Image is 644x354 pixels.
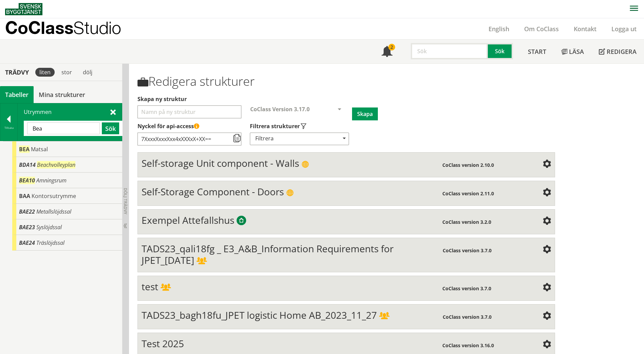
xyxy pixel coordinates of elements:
[379,313,389,320] span: Delad struktur
[73,18,121,38] span: Studio
[286,189,294,197] span: Publik struktur
[5,3,42,15] img: Svensk Byggtjänst
[27,122,100,134] input: Sök
[161,284,171,292] span: Delad struktur
[142,242,393,267] span: TADS23_qali18fg _ E3_A&B_Information Requirements for JPET_[DATE]
[442,219,491,225] span: CoClass version 3.2.0
[411,43,488,59] input: Sök
[36,223,62,231] span: Syslöjdssal
[481,25,517,33] a: English
[237,216,246,226] span: Byggtjänsts exempelstrukturer
[36,208,71,215] span: Metallslöjdssal
[374,40,400,63] a: 2
[110,108,116,115] span: Stäng sök
[36,239,65,247] span: Träslöjdssal
[301,161,309,168] span: Publik struktur
[543,341,551,349] span: Inställningar
[233,135,241,143] span: Kopiera
[142,185,284,198] span: Self-Storage Component - Doors
[19,208,35,215] span: BAE22
[442,285,491,292] span: CoClass version 3.7.0
[19,239,35,247] span: BAE24
[382,47,392,58] span: Notifikationer
[442,190,494,197] span: CoClass version 2.11.0
[488,43,513,59] button: Sök
[194,124,199,129] span: Denna API-nyckel ger åtkomst till alla strukturer som du har skapat eller delat med dig av. Håll ...
[5,18,136,39] a: CoClassStudio
[19,177,35,184] span: BEA10
[517,25,566,33] a: Om CoClass
[79,68,96,77] div: dölj
[12,235,122,251] div: Gå till informationssidan för CoClass Studio
[142,280,158,293] span: test
[591,40,644,63] a: Redigera
[566,25,604,33] a: Kontakt
[543,217,551,225] span: Inställningar
[19,161,36,169] span: BDA14
[123,188,128,214] span: Dölj trädvy
[35,68,55,77] div: liten
[543,189,551,197] span: Inställningar
[137,122,555,130] label: Nyckel till åtkomststruktur via API (kräver API-licensabonnemang)
[12,141,122,157] div: Gå till informationssidan för CoClass Studio
[12,219,122,235] div: Gå till informationssidan för CoClass Studio
[443,314,492,320] span: CoClass version 3.7.0
[197,258,207,265] span: Delad struktur
[102,122,119,134] button: Sök
[12,157,122,173] div: Gå till informationssidan för CoClass Studio
[142,214,234,227] span: Exempel Attefallshus
[57,68,76,77] div: stor
[12,173,122,188] div: Gå till informationssidan för CoClass Studio
[19,145,30,153] span: BEA
[250,122,348,130] label: Välj vilka typer av strukturer som ska visas i din strukturlista
[250,133,349,145] div: Filtrera
[543,160,551,169] span: Inställningar
[543,312,551,320] span: Inställningar
[543,246,551,254] span: Inställningar
[142,309,377,321] span: TADS23_bagh18fu_JPET logistic Home AB_2023_11_27
[142,157,299,170] span: Self-storage Unit component - Walls
[12,204,122,219] div: Gå till informationssidan för CoClass Studio
[34,86,90,103] a: Mina strukturer
[352,107,378,120] button: Skapa
[137,133,241,145] input: Nyckel till åtkomststruktur via API (kräver API-licensabonnemang)
[12,188,122,204] div: Gå till informationssidan för CoClass Studio
[36,177,67,184] span: Amningsrum
[520,40,554,63] a: Start
[245,105,352,122] div: Välj CoClass-version för att skapa en ny struktur
[137,74,555,88] h1: Redigera strukturer
[607,47,637,56] span: Redigera
[19,223,35,231] span: BAE23
[142,337,184,350] span: Test 2025
[31,145,48,153] span: Matsal
[137,105,241,118] input: Välj ett namn för att skapa en ny struktur Välj vilka typer av strukturer som ska visas i din str...
[443,247,492,254] span: CoClass version 3.7.0
[37,161,75,169] span: Beachvolleyplan
[554,40,591,63] a: Läsa
[32,192,76,200] span: Kontorsutrymme
[250,105,310,113] span: CoClass Version 3.17.0
[19,192,30,200] span: BAA
[18,103,122,141] div: Utrymmen
[1,68,33,76] div: Trädvy
[388,44,395,51] div: 2
[5,24,121,32] p: CoClass
[0,125,17,131] div: Tillbaka
[528,47,546,56] span: Start
[543,284,551,292] span: Inställningar
[442,162,494,168] span: CoClass version 2.10.0
[569,47,584,56] span: Läsa
[137,95,555,103] label: Välj ett namn för att skapa en ny struktur
[442,342,494,349] span: CoClass version 3.16.0
[604,25,644,33] a: Logga ut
